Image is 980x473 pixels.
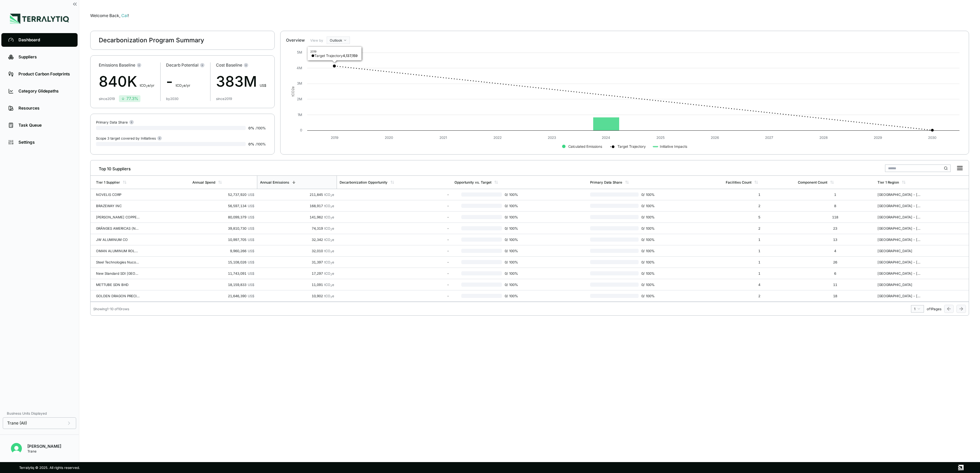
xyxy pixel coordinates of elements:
[260,83,266,87] span: US$
[439,135,447,140] text: 2021
[502,215,520,219] span: 0 / 100 %
[166,62,205,68] div: Decarb Potential
[340,238,449,242] div: -
[877,238,921,242] div: [GEOGRAPHIC_DATA] - [US_STATE]
[260,180,289,184] div: Annual Emissions
[798,294,872,298] div: 18
[502,294,520,298] span: 0 / 100 %
[260,192,335,197] div: 211,845
[617,144,646,149] text: Target Trajectory
[248,126,254,130] span: 0 %
[330,296,332,299] sub: 2
[96,226,140,230] div: GRÄNGES AMERICAS (NORANDAL)
[726,226,793,230] div: 2
[18,123,71,128] div: Task Queue
[330,262,332,265] sub: 2
[726,249,793,253] div: 1
[260,204,335,208] div: 168,917
[260,226,335,230] div: 74,319
[639,192,656,197] span: 0 / 100 %
[182,85,183,88] sub: 2
[248,142,254,146] span: 0 %
[192,192,254,197] div: 52,737,920
[660,144,687,149] text: Initiative Impacts
[260,215,335,219] div: 141,962
[248,204,254,208] span: US$
[192,204,254,208] div: 56,597,134
[639,238,656,242] span: 0 / 100 %
[877,215,921,219] div: [GEOGRAPHIC_DATA] - [US_STATE]
[166,71,205,92] div: -
[90,13,969,18] div: Welcome Back,
[96,238,140,242] div: JW ALUMINUM CO
[260,271,335,275] div: 17,297
[385,135,393,140] text: 2020
[18,105,71,111] div: Resources
[798,215,872,219] div: 118
[914,307,921,311] div: 1
[3,409,76,417] div: Business Units Displayed
[216,62,266,68] div: Cost Baseline
[877,283,921,287] div: [GEOGRAPHIC_DATA]
[96,271,140,275] div: New Standard SDI [GEOGRAPHIC_DATA]
[291,88,295,90] tspan: 2
[324,226,334,230] span: tCO e
[639,294,656,298] span: 0 / 100 %
[502,249,520,253] span: 0 / 100 %
[18,37,71,43] div: Dashboard
[128,13,129,18] span: !
[711,135,719,140] text: 2026
[96,192,140,197] div: NOVELIS CORP
[192,215,254,219] div: 80,099,379
[18,71,71,77] div: Product Carbon Footprints
[192,260,254,264] div: 15,108,026
[192,238,254,242] div: 10,997,705
[248,260,254,264] span: US$
[330,38,342,42] span: Outlook
[96,294,140,298] div: GOLDEN DRAGON PRECISE COPPER
[639,204,656,208] span: 0 / 100 %
[18,140,71,145] div: Settings
[248,249,254,253] span: US$
[256,142,266,146] span: / 100 %
[877,249,921,253] div: [GEOGRAPHIC_DATA]
[7,420,27,426] span: Trane (All)
[726,294,793,298] div: 2
[639,215,656,219] span: 0 / 100 %
[260,260,335,264] div: 31,397
[639,226,656,230] span: 0 / 100 %
[27,449,61,453] div: Trane
[726,192,793,197] div: 1
[877,226,921,230] div: [GEOGRAPHIC_DATA] - [US_STATE]
[798,283,872,287] div: 11
[216,71,266,92] div: 383M
[877,192,921,197] div: [GEOGRAPHIC_DATA] - [US_STATE]
[248,283,254,287] span: US$
[324,271,334,275] span: tCO e
[340,180,387,184] div: Decarbonization Opportunity
[291,86,295,97] text: tCO e
[330,217,332,220] sub: 2
[286,38,305,43] div: Overview
[798,204,872,208] div: 8
[502,192,520,197] span: 0 / 100 %
[192,180,215,184] div: Annual Spend
[11,443,22,454] img: Cal Krause
[765,135,773,140] text: 2027
[798,180,827,184] div: Component Count
[27,444,61,449] div: [PERSON_NAME]
[877,180,899,184] div: Tier 1 Region
[502,271,520,275] span: 0 / 100 %
[798,226,872,230] div: 23
[324,260,334,264] span: tCO e
[502,204,520,208] span: 0 / 100 %
[726,238,793,242] div: 1
[798,271,872,275] div: 6
[18,54,71,60] div: Suppliers
[298,113,302,117] text: 1M
[324,294,334,298] span: tCO e
[300,128,302,132] text: 0
[297,50,302,54] text: 5M
[260,249,335,253] div: 32,010
[96,249,140,253] div: OMAN ALUMINUM ROLLING COMPANY LLC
